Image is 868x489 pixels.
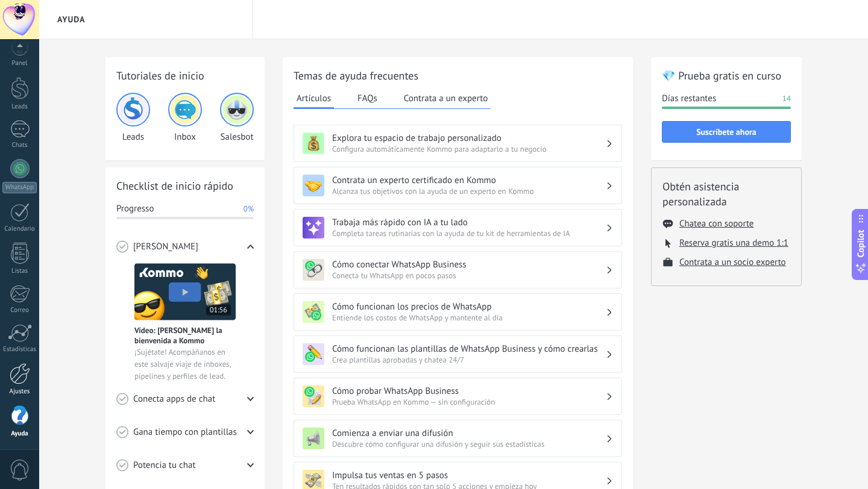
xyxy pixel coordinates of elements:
div: Chats [2,142,37,149]
div: Leads [116,93,150,143]
span: Conecta apps de chat [133,393,215,405]
div: Estadísticas [2,346,37,354]
button: Contrata a un socio experto [679,257,786,268]
button: Contrata a un experto [401,89,491,107]
button: FAQs [354,89,380,107]
h2: Temas de ayuda frecuentes [294,68,622,83]
button: Artículos [294,89,334,109]
div: Listas [2,267,37,275]
span: Gana tiempo con plantillas [133,426,237,438]
span: Crea plantillas aprobadas y chatea 24/7 [332,355,606,365]
button: Reserva gratis una demo 1:1 [679,237,788,249]
span: Copilot [855,230,867,258]
h3: Impulsa tus ventas en 5 pasos [332,470,606,481]
span: Descubre cómo configurar una difusión y seguir sus estadísticas [332,439,606,449]
span: Alcanza tus objetivos con la ayuda de un experto en Kommo [332,186,606,196]
h2: 💎 Prueba gratis en curso [662,68,791,83]
h2: Obtén asistencia personalizada [662,179,790,209]
div: Inbox [168,93,202,143]
span: Días restantes [662,93,716,105]
span: [PERSON_NAME] [133,241,198,253]
div: Ayuda [2,430,37,438]
div: Correo [2,307,37,314]
span: Configura automáticamente Kommo para adaptarlo a tu negocio [332,144,606,154]
span: 14 [782,93,791,105]
h3: Cómo probar WhatsApp Business [332,385,606,397]
div: Panel [2,60,37,67]
div: Ajustes [2,388,37,396]
button: Chatea con soporte [679,218,753,229]
span: Vídeo: [PERSON_NAME] la bienvenida a Kommo [134,325,236,346]
div: Salesbot [220,93,254,143]
button: Suscríbete ahora [662,121,791,143]
h2: Tutoriales de inicio [116,68,254,83]
div: Calendario [2,225,37,233]
span: ¡Sujétate! Acompáñanos en este salvaje viaje de inboxes, pipelines y perfiles de lead. [134,346,236,382]
span: Entiende los costos de WhatsApp y mantente al día [332,313,606,323]
h3: Cómo funcionan las plantillas de WhatsApp Business y cómo crearlas [332,343,606,355]
h3: Comienza a enviar una difusión [332,428,606,439]
h3: Cómo funcionan los precios de WhatsApp [332,301,606,313]
h2: Checklist de inicio rápido [116,178,254,193]
h3: Explora tu espacio de trabajo personalizado [332,132,606,144]
span: Potencia tu chat [133,459,196,472]
span: Completa tareas rutinarias con la ayuda de tu kit de herramientas de IA [332,228,606,238]
h3: Cómo conectar WhatsApp Business [332,259,606,270]
img: Meet video [134,263,236,320]
span: Progresso [116,203,154,215]
h3: Trabaja más rápido con IA a tu lado [332,217,606,228]
div: Leads [2,103,37,111]
span: 0% [244,203,254,215]
h3: Contrata un experto certificado en Kommo [332,175,606,186]
div: WhatsApp [2,182,37,193]
span: Conecta tu WhatsApp en pocos pasos [332,270,606,281]
span: Suscríbete ahora [696,128,756,136]
span: Prueba WhatsApp en Kommo — sin configuración [332,397,606,407]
